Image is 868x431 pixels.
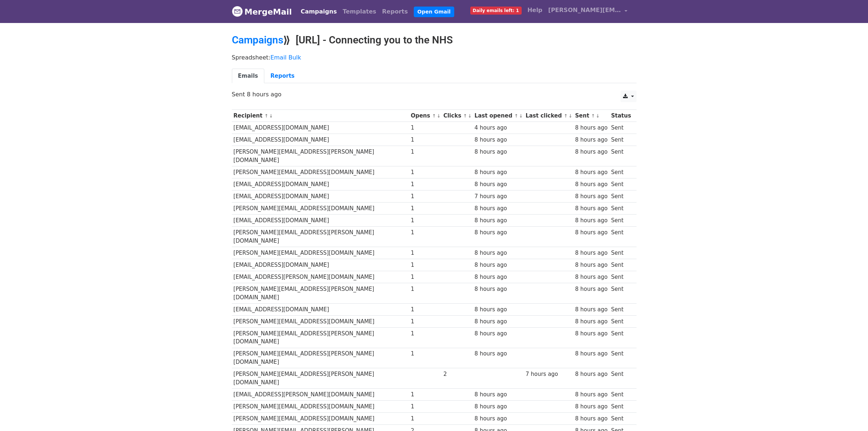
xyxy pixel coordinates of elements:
[519,113,523,119] a: ↓
[411,249,440,257] div: 1
[232,400,409,412] td: [PERSON_NAME][EMAIL_ADDRESS][DOMAIN_NAME]
[609,146,632,166] td: Sent
[409,110,442,122] th: Opens
[609,259,632,271] td: Sent
[232,271,409,283] td: [EMAIL_ADDRESS][PERSON_NAME][DOMAIN_NAME]
[468,113,472,119] a: ↓
[470,7,522,15] span: Daily emails left: 1
[232,4,292,19] a: MergeMail
[609,413,632,425] td: Sent
[575,168,607,177] div: 8 hours ago
[411,305,440,314] div: 1
[609,178,632,191] td: Sent
[232,146,409,166] td: [PERSON_NAME][EMAIL_ADDRESS][PERSON_NAME][DOMAIN_NAME]
[411,180,440,189] div: 1
[548,6,621,15] span: [PERSON_NAME][EMAIL_ADDRESS][PERSON_NAME]
[411,228,440,237] div: 1
[475,350,522,358] div: 8 hours ago
[475,216,522,225] div: 8 hours ago
[475,180,522,189] div: 8 hours ago
[609,303,632,315] td: Sent
[475,305,522,314] div: 8 hours ago
[411,403,440,411] div: 1
[475,136,522,144] div: 8 hours ago
[514,113,518,119] a: ↑
[264,69,301,84] a: Reports
[475,249,522,257] div: 8 hours ago
[575,136,607,144] div: 8 hours ago
[475,273,522,281] div: 8 hours ago
[609,203,632,215] td: Sent
[232,348,409,368] td: [PERSON_NAME][EMAIL_ADDRESS][PERSON_NAME][DOMAIN_NAME]
[568,113,572,119] a: ↓
[575,318,607,326] div: 8 hours ago
[232,388,409,400] td: [EMAIL_ADDRESS][PERSON_NAME][DOMAIN_NAME]
[411,192,440,201] div: 1
[232,110,409,122] th: Recipient
[575,204,607,213] div: 8 hours ago
[609,328,632,348] td: Sent
[575,330,607,338] div: 8 hours ago
[414,7,454,17] a: Open Gmail
[475,261,522,269] div: 8 hours ago
[232,54,637,61] p: Spreadsheet:
[596,113,600,119] a: ↓
[232,203,409,215] td: [PERSON_NAME][EMAIL_ADDRESS][DOMAIN_NAME]
[475,415,522,423] div: 8 hours ago
[609,283,632,304] td: Sent
[591,113,595,119] a: ↑
[232,259,409,271] td: [EMAIL_ADDRESS][DOMAIN_NAME]
[298,4,340,19] a: Campaigns
[575,261,607,269] div: 8 hours ago
[411,390,440,399] div: 1
[609,122,632,134] td: Sent
[232,413,409,425] td: [PERSON_NAME][EMAIL_ADDRESS][DOMAIN_NAME]
[575,180,607,189] div: 8 hours ago
[609,348,632,368] td: Sent
[411,136,440,144] div: 1
[411,204,440,213] div: 1
[232,134,409,146] td: [EMAIL_ADDRESS][DOMAIN_NAME]
[232,34,283,46] a: Campaigns
[467,3,525,18] a: Daily emails left: 1
[232,69,264,84] a: Emails
[575,370,607,378] div: 8 hours ago
[411,350,440,358] div: 1
[609,227,632,247] td: Sent
[232,191,409,203] td: [EMAIL_ADDRESS][DOMAIN_NAME]
[475,330,522,338] div: 8 hours ago
[411,415,440,423] div: 1
[232,122,409,134] td: [EMAIL_ADDRESS][DOMAIN_NAME]
[232,6,243,17] img: MergeMail logo
[232,215,409,227] td: [EMAIL_ADDRESS][DOMAIN_NAME]
[575,350,607,358] div: 8 hours ago
[475,390,522,399] div: 8 hours ago
[232,303,409,315] td: [EMAIL_ADDRESS][DOMAIN_NAME]
[564,113,568,119] a: ↑
[441,110,472,122] th: Clicks
[609,400,632,412] td: Sent
[545,3,631,20] a: [PERSON_NAME][EMAIL_ADDRESS][PERSON_NAME]
[475,318,522,326] div: 8 hours ago
[475,148,522,156] div: 8 hours ago
[437,113,441,119] a: ↓
[609,247,632,259] td: Sent
[475,403,522,411] div: 8 hours ago
[575,390,607,399] div: 8 hours ago
[609,166,632,178] td: Sent
[475,192,522,201] div: 7 hours ago
[575,415,607,423] div: 8 hours ago
[411,318,440,326] div: 1
[475,168,522,177] div: 8 hours ago
[232,178,409,191] td: [EMAIL_ADDRESS][DOMAIN_NAME]
[269,113,273,119] a: ↓
[575,192,607,201] div: 8 hours ago
[475,204,522,213] div: 8 hours ago
[575,403,607,411] div: 8 hours ago
[575,285,607,293] div: 8 hours ago
[575,273,607,281] div: 8 hours ago
[411,330,440,338] div: 1
[609,388,632,400] td: Sent
[609,134,632,146] td: Sent
[575,124,607,132] div: 8 hours ago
